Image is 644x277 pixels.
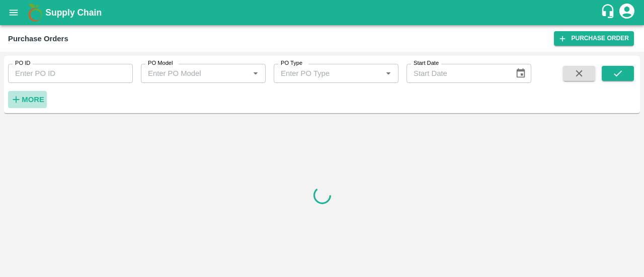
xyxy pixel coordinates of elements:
label: Start Date [414,59,439,67]
input: Enter PO ID [8,64,133,83]
div: customer-support [600,4,618,22]
button: More [8,91,47,108]
label: PO Type [281,59,302,67]
img: logo [25,3,45,23]
a: Supply Chain [45,6,600,20]
label: PO Model [148,59,173,67]
input: Start Date [407,64,507,83]
button: Choose date [511,64,530,83]
label: PO ID [15,59,30,67]
strong: More [22,96,44,104]
b: Supply Chain [45,8,102,18]
div: account of current user [618,2,636,23]
input: Enter PO Model [144,67,246,80]
button: open drawer [2,1,25,24]
a: Purchase Order [554,31,634,46]
div: Purchase Orders [8,32,68,45]
button: Open [249,67,262,80]
input: Enter PO Type [277,67,379,80]
button: Open [382,67,395,80]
